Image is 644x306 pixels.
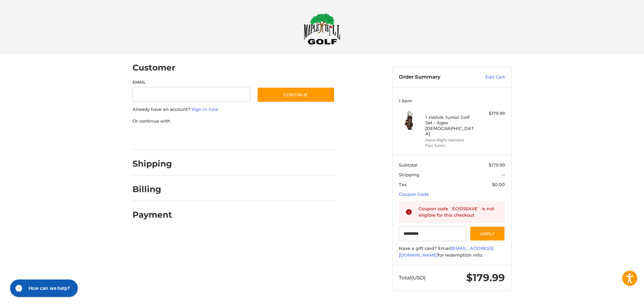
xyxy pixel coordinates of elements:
[130,131,180,143] iframe: PayPal-paypal
[399,74,471,81] h3: Order Summary
[132,62,175,73] h2: Customer
[399,191,429,197] a: Coupon Code
[399,162,418,168] span: Subtotal
[399,98,505,103] h3: 1 Item
[399,226,466,241] input: Gift Certificate or Coupon Code
[244,131,294,143] iframe: PayPal-venmo
[187,131,237,143] iframe: PayPal-paylater
[419,206,498,219] div: Coupon code `EOS15SAVE` is not eligible for this checkout
[399,172,419,177] span: Shipping
[132,118,335,125] p: Or continue with
[425,115,477,136] h4: 1 x Volvik Junior Golf Set - Ages [DEMOGRAPHIC_DATA]
[492,182,505,187] span: $0.00
[399,182,407,187] span: Tax
[425,143,477,148] li: Flex Junior
[399,245,505,258] div: Have a gift card? Email for redemption info.
[132,184,172,194] h2: Billing
[132,210,172,220] h2: Payment
[7,277,80,299] iframe: Gorgias live chat messenger
[478,110,505,117] div: $179.99
[471,74,505,81] a: Edit Cart
[489,162,505,168] span: $179.99
[399,274,426,281] span: Total (USD)
[470,226,505,241] button: Apply
[132,79,251,85] label: Email
[304,13,340,45] img: Maple Hill Golf
[399,246,493,258] a: [EMAIL_ADDRESS][DOMAIN_NAME]
[501,172,505,177] span: --
[257,87,335,102] button: Continue
[132,106,335,113] p: Already have an account?
[192,106,218,112] a: Sign in now
[466,271,505,284] span: $179.99
[425,137,477,143] li: Hand Right-Handed
[132,159,172,169] h2: Shipping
